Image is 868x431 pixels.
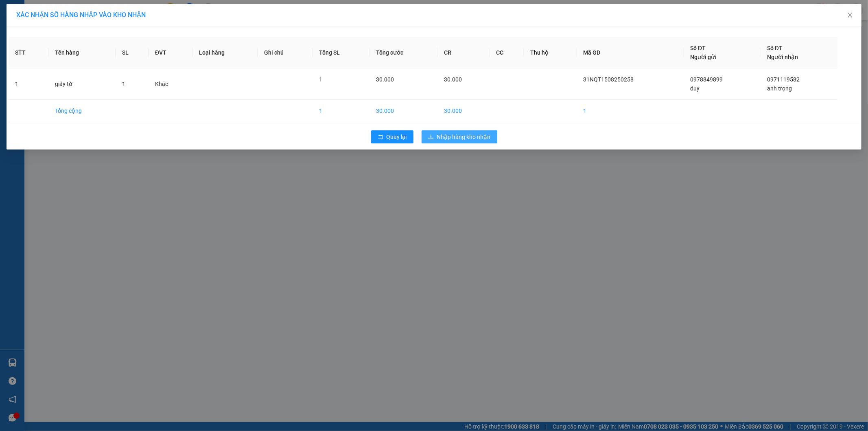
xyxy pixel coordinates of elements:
span: anh trọng [767,85,792,92]
span: Nhập hàng kho nhận [437,132,491,141]
span: rollback [378,134,383,141]
span: duy [690,85,700,92]
span: 30.000 [444,76,462,83]
td: 1 [313,100,370,122]
button: Close [839,4,861,27]
span: Quay lại [387,132,407,141]
span: 0978849899 [690,76,723,83]
td: giấy tờ [48,68,116,100]
th: CR [437,37,490,68]
td: Khác [149,68,192,100]
td: Tổng cộng [48,100,116,122]
button: downloadNhập hàng kho nhận [422,130,497,143]
td: 30.000 [370,100,437,122]
span: close [847,12,853,18]
button: rollbackQuay lại [371,130,413,143]
span: 1 [122,81,125,87]
th: Mã GD [577,37,684,68]
span: 0971119582 [767,76,800,83]
th: CC [490,37,524,68]
th: Loại hàng [192,37,258,68]
td: 30.000 [437,100,490,122]
span: Người nhận [767,54,798,60]
th: Ghi chú [258,37,313,68]
td: 1 [577,100,684,122]
span: 31NQT1508250258 [583,76,634,83]
th: Thu hộ [524,37,577,68]
th: STT [9,37,48,68]
span: 1 [319,76,322,83]
td: 1 [9,68,48,100]
span: Số ĐT [767,45,783,51]
span: Người gửi [690,54,716,60]
th: Tên hàng [48,37,116,68]
th: Tổng SL [313,37,370,68]
th: ĐVT [149,37,192,68]
span: Số ĐT [690,45,706,51]
th: Tổng cước [370,37,437,68]
span: download [428,134,434,141]
span: XÁC NHẬN SỐ HÀNG NHẬP VÀO KHO NHẬN [16,11,146,19]
span: 30.000 [376,76,394,83]
th: SL [116,37,149,68]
